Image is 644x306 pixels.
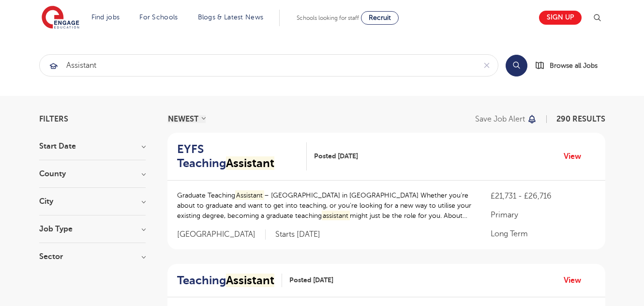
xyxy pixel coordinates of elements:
a: Find jobs [91,14,120,21]
a: Blogs & Latest News [198,14,264,21]
mark: Assistant [226,274,274,287]
a: View [564,274,588,287]
span: Posted [DATE] [314,151,358,161]
span: Schools looking for staff [297,15,359,21]
mark: Assistant [235,190,265,200]
p: Starts [DATE] [275,229,320,240]
mark: Assistant [226,156,274,170]
span: 290 RESULTS [556,115,605,123]
span: Recruit [369,14,391,21]
a: View [564,150,588,163]
h3: Sector [39,253,146,260]
button: Save job alert [475,115,538,123]
h2: Teaching [177,274,274,288]
div: Submit [39,54,498,76]
img: Engage Education [42,6,79,30]
p: £21,731 - £26,716 [491,190,595,202]
button: Search [506,55,527,76]
h3: Job Type [39,225,146,233]
mark: assistant [322,211,350,221]
a: TeachingAssistant [177,274,282,288]
span: Posted [DATE] [289,275,333,285]
h3: County [39,170,146,178]
a: For Schools [139,14,178,21]
h3: Start Date [39,142,146,150]
h3: City [39,198,146,205]
a: Recruit [361,11,399,25]
p: Long Term [491,228,595,240]
span: Filters [39,115,68,123]
span: Browse all Jobs [550,60,598,71]
a: EYFS TeachingAssistant [177,142,307,170]
p: Graduate Teaching – [GEOGRAPHIC_DATA] in [GEOGRAPHIC_DATA] Whether you’re about to graduate and w... [177,190,472,221]
input: Submit [40,55,476,76]
span: [GEOGRAPHIC_DATA] [177,229,266,240]
h2: EYFS Teaching [177,142,300,170]
p: Primary [491,209,595,221]
p: Save job alert [475,115,525,123]
a: Sign up [539,11,582,25]
button: Clear [476,55,498,76]
a: Browse all Jobs [535,60,605,71]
